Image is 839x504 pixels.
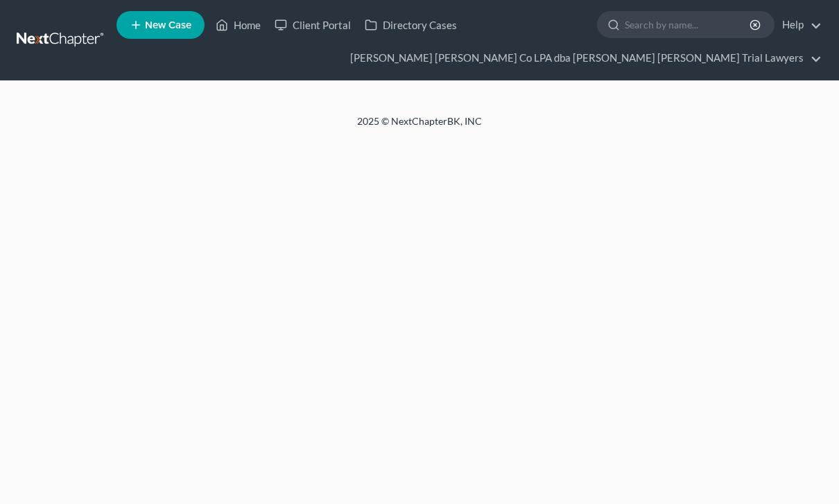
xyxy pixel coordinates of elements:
a: [PERSON_NAME] [PERSON_NAME] Co LPA dba [PERSON_NAME] [PERSON_NAME] Trial Lawyers [343,46,822,71]
a: Client Portal [268,12,358,37]
a: Help [775,12,822,37]
span: New Case [145,20,191,31]
div: 2025 © NextChapterBK, INC [24,114,815,139]
a: Directory Cases [358,12,464,37]
input: Search by name... [625,12,752,37]
a: Home [209,12,268,37]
